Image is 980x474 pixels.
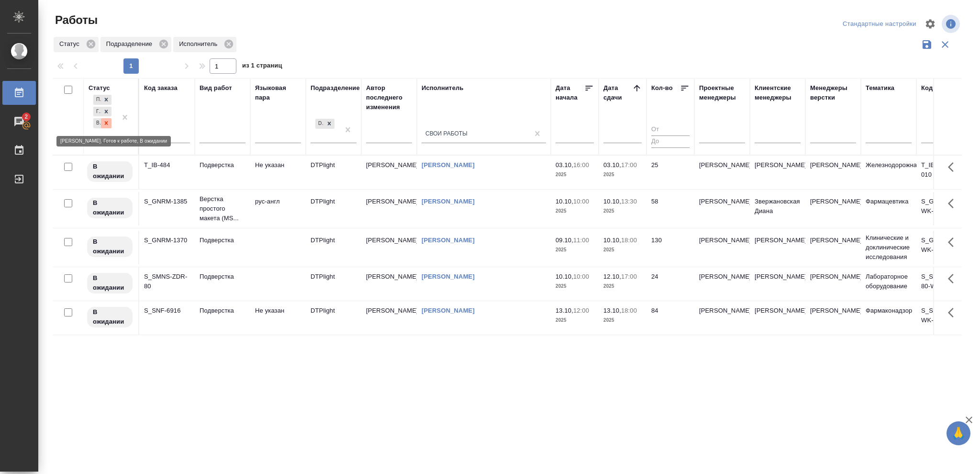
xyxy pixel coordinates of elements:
[144,197,190,206] div: S_GNRM-1385
[651,135,690,147] input: До
[916,192,972,226] td: S_GNRM-1385-WK-010
[361,192,417,226] td: [PERSON_NAME]
[200,236,245,245] p: Подверстка
[621,273,637,280] p: 17:00
[646,267,694,301] td: 24
[144,83,178,93] div: Код заказа
[53,12,98,28] span: Работы
[366,83,412,112] div: Автор последнего изменения
[311,83,360,93] div: Подразделение
[556,282,594,291] p: 2025
[573,307,589,314] p: 12:00
[694,192,750,226] td: [PERSON_NAME]
[942,267,965,290] button: Здесь прячутся важные кнопки
[950,423,967,443] span: 🙏
[694,301,750,335] td: [PERSON_NAME]
[250,156,306,189] td: Не указан
[93,273,127,293] p: В ожидании
[603,307,621,314] p: 13.10,
[422,307,475,314] a: [PERSON_NAME]
[93,198,127,217] p: В ожидании
[100,37,171,52] div: Подразделение
[694,231,750,264] td: [PERSON_NAME]
[573,237,589,244] p: 11:00
[866,233,912,262] p: Клинические и доклинические исследования
[306,192,361,226] td: DTPlight
[947,421,970,445] button: 🙏
[942,231,965,254] button: Здесь прячутся важные кнопки
[603,198,621,205] p: 10.10,
[93,307,127,327] p: В ожидании
[810,83,856,102] div: Менеджеры верстки
[603,237,621,244] p: 10.10,
[306,156,361,189] td: DTPlight
[200,83,232,93] div: Вид работ
[556,161,573,169] p: 03.10,
[694,156,750,189] td: [PERSON_NAME]
[810,306,856,316] p: [PERSON_NAME]
[422,237,475,244] a: [PERSON_NAME]
[556,198,573,205] p: 10.10,
[603,206,642,216] p: 2025
[921,83,958,93] div: Код работы
[755,83,801,102] div: Клиентские менеджеры
[866,272,912,291] p: Лабораторное оборудование
[556,307,573,314] p: 13.10,
[603,170,642,180] p: 2025
[603,245,642,255] p: 2025
[573,198,589,205] p: 10:00
[603,273,621,280] p: 12.10,
[2,110,36,134] a: 2
[866,83,894,93] div: Тематика
[866,306,912,316] p: Фармаконадзор
[866,197,912,206] p: Фармацевтика
[54,37,99,52] div: Статус
[173,37,236,52] div: Исполнитель
[646,231,694,264] td: 130
[19,112,33,122] span: 2
[750,267,805,301] td: [PERSON_NAME]
[306,301,361,335] td: DTPlight
[936,35,954,54] button: Сбросить фильтры
[942,156,965,179] button: Здесь прячутся важные кнопки
[144,272,190,291] div: S_SMNS-ZDR-80
[942,301,965,324] button: Здесь прячутся важные кнопки
[144,306,190,316] div: S_SNF-6916
[93,107,101,117] div: Готов к работе
[573,273,589,280] p: 10:00
[93,162,127,181] p: В ожидании
[840,17,919,32] div: split button
[556,83,584,102] div: Дата начала
[651,124,690,136] input: От
[422,161,475,169] a: [PERSON_NAME]
[621,198,637,205] p: 13:30
[810,197,856,206] p: [PERSON_NAME]
[255,83,301,102] div: Языковая пара
[250,192,306,226] td: рус-англ
[315,119,324,129] div: DTPlight
[86,160,134,183] div: Исполнитель назначен, приступать к работе пока рано
[556,316,594,325] p: 2025
[86,272,134,294] div: Исполнитель назначен, приступать к работе пока рано
[361,301,417,335] td: [PERSON_NAME]
[750,231,805,264] td: [PERSON_NAME]
[93,95,101,105] div: Подбор
[59,39,83,49] p: Статус
[919,12,942,35] span: Настроить таблицу
[93,237,127,256] p: В ожидании
[810,236,856,245] p: [PERSON_NAME]
[200,306,245,316] p: Подверстка
[573,161,589,169] p: 16:00
[621,161,637,169] p: 17:00
[810,272,856,282] p: [PERSON_NAME]
[361,231,417,264] td: [PERSON_NAME]
[750,192,805,226] td: Звержановская Диана
[646,156,694,189] td: 25
[750,301,805,335] td: [PERSON_NAME]
[699,83,745,102] div: Проектные менеджеры
[918,35,936,54] button: Сохранить фильтры
[93,118,101,128] div: В ожидании
[942,15,962,33] span: Посмотреть информацию
[92,94,112,106] div: Подбор, Готов к работе, В ожидании
[144,236,190,245] div: S_GNRM-1370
